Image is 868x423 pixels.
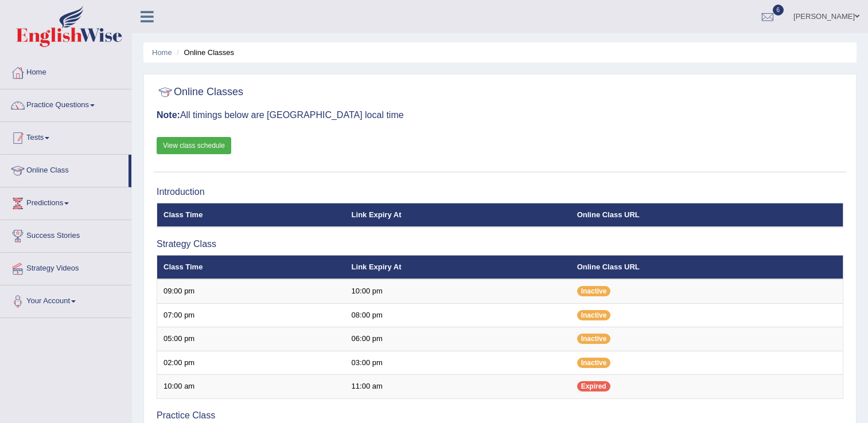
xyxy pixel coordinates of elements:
h3: Introduction [157,187,843,197]
td: 05:00 pm [157,327,345,351]
a: View class schedule [157,137,231,154]
td: 08:00 pm [345,303,571,327]
span: Inactive [577,358,611,368]
h2: Online Classes [157,84,243,101]
th: Online Class URL [571,255,843,279]
th: Link Expiry At [345,255,571,279]
td: 07:00 pm [157,303,345,327]
td: 09:00 pm [157,279,345,303]
a: Success Stories [1,220,131,249]
td: 03:00 pm [345,351,571,375]
td: 06:00 pm [345,327,571,351]
th: Class Time [157,203,345,227]
span: Inactive [577,334,611,344]
a: Strategy Videos [1,253,131,281]
a: Online Class [1,155,129,183]
th: Online Class URL [571,203,843,227]
span: Expired [577,381,610,391]
a: Your Account [1,285,131,314]
h3: Practice Class [157,410,843,421]
h3: Strategy Class [157,239,843,249]
td: 02:00 pm [157,351,345,375]
td: 10:00 pm [345,279,571,303]
a: Predictions [1,187,131,216]
span: Inactive [577,310,611,320]
a: Practice Questions [1,89,131,118]
td: 10:00 am [157,375,345,399]
th: Link Expiry At [345,203,571,227]
a: Home [152,48,172,57]
li: Online Classes [174,47,234,58]
h3: All timings below are [GEOGRAPHIC_DATA] local time [157,110,843,120]
th: Class Time [157,255,345,279]
a: Home [1,57,131,85]
span: 6 [773,5,784,15]
span: Inactive [577,286,611,296]
a: Tests [1,122,131,151]
b: Note: [157,110,180,120]
td: 11:00 am [345,375,571,399]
